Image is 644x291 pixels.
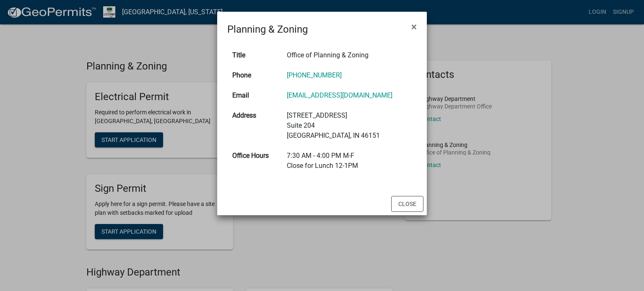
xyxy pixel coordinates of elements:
h4: Planning & Zoning [227,22,308,37]
a: [PHONE_NUMBER] [287,71,342,79]
th: Title [227,45,282,65]
a: [EMAIL_ADDRESS][DOMAIN_NAME] [287,91,392,99]
button: Close [405,15,423,39]
div: 7:30 AM - 4:00 PM M-F Close for Lunch 12-1PM [287,151,412,171]
th: Address [227,106,282,146]
button: Close [391,196,423,212]
th: Email [227,85,282,106]
th: Office Hours [227,146,282,176]
span: × [411,21,417,33]
td: Office of Planning & Zoning [282,45,417,65]
th: Phone [227,65,282,85]
td: [STREET_ADDRESS] Suite 204 [GEOGRAPHIC_DATA], IN 46151 [282,106,417,146]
